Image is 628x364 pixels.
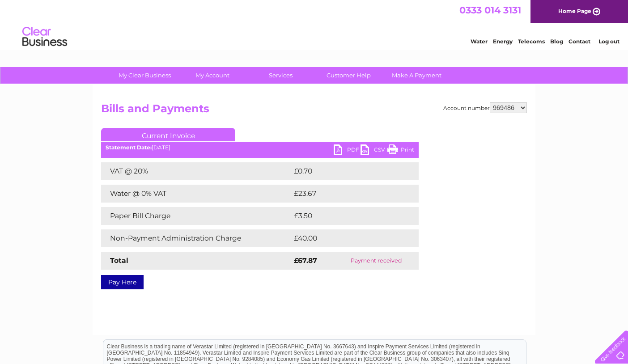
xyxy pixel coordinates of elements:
[334,252,419,270] td: Payment received
[312,67,386,84] a: Customer Help
[569,38,590,45] a: Contact
[387,144,414,157] a: Print
[518,38,545,45] a: Telecoms
[108,67,182,84] a: My Clear Business
[292,185,400,203] td: £23.67
[361,144,387,157] a: CSV
[110,256,128,265] strong: Total
[459,4,521,16] a: 0333 014 3131
[244,67,318,84] a: Services
[380,67,454,84] a: Make A Payment
[101,162,292,180] td: VAT @ 20%
[103,5,526,43] div: Clear Business is a trading name of Verastar Limited (registered in [GEOGRAPHIC_DATA] No. 3667643...
[292,162,398,180] td: £0.70
[334,144,361,157] a: PDF
[443,102,527,113] div: Account number
[471,38,488,45] a: Water
[22,23,68,51] img: logo.png
[101,229,292,247] td: Non-Payment Administration Charge
[101,275,144,289] a: Pay Here
[598,38,620,45] a: Log out
[292,229,401,247] td: £40.00
[176,67,250,84] a: My Account
[106,144,152,151] b: Statement Date:
[294,256,317,265] strong: £67.87
[493,38,513,45] a: Energy
[550,38,563,45] a: Blog
[101,128,235,141] a: Current Invoice
[101,207,292,225] td: Paper Bill Charge
[101,102,527,119] h2: Bills and Payments
[101,144,419,151] div: [DATE]
[101,185,292,203] td: Water @ 0% VAT
[292,207,398,225] td: £3.50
